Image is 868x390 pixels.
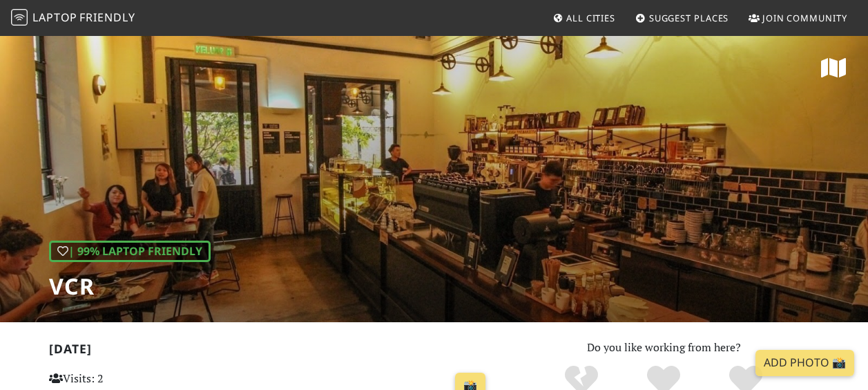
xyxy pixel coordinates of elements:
[566,12,615,24] span: All Cities
[649,12,729,24] span: Suggest Places
[11,6,135,30] a: LaptopFriendly LaptopFriendly
[762,12,847,24] span: Join Community
[743,6,853,30] a: Join Community
[630,6,735,30] a: Suggest Places
[49,241,211,263] div: | 99% Laptop Friendly
[547,6,621,30] a: All Cities
[11,9,28,26] img: LaptopFriendly
[755,350,854,376] a: Add Photo 📸
[508,339,820,357] p: Do you like working from here?
[79,10,135,25] span: Friendly
[49,342,492,362] h2: [DATE]
[49,273,211,299] h1: VCR
[32,10,77,25] span: Laptop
